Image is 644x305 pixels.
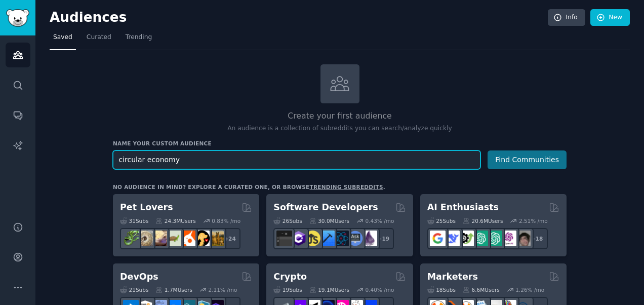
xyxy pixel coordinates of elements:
div: 1.26 % /mo [515,286,544,293]
div: + 18 [527,228,548,249]
a: trending subreddits [309,184,383,190]
input: Pick a short name, like "Digital Marketers" or "Movie-Goers" [113,150,480,169]
p: An audience is a collection of subreddits you can search/analyze quickly [113,124,567,133]
h2: Marketers [427,271,478,283]
div: 2.51 % /mo [519,217,548,224]
img: OpenAIDev [501,231,516,246]
div: 1.7M Users [155,286,192,293]
a: New [590,9,630,26]
div: 2.11 % /mo [209,286,237,293]
div: 18 Sub s [427,286,456,293]
div: 0.43 % /mo [366,217,394,224]
div: 25 Sub s [427,217,456,224]
img: leopardgeckos [151,231,167,246]
img: ballpython [137,231,153,246]
div: 21 Sub s [120,286,148,293]
a: Info [548,9,585,26]
div: + 19 [373,228,394,249]
a: Trending [122,29,155,50]
span: Trending [126,33,152,42]
div: 0.83 % /mo [212,217,240,224]
img: learnjavascript [305,231,320,246]
div: No audience in mind? Explore a curated one, or browse . [113,183,385,190]
h3: Name your custom audience [113,140,567,147]
img: chatgpt_promptDesign [472,231,488,246]
img: turtle [166,231,181,246]
h2: Crypto [273,271,307,283]
div: 0.40 % /mo [366,286,394,293]
div: 30.0M Users [309,217,349,224]
img: herpetology [123,231,139,246]
img: chatgpt_prompts_ [487,231,502,246]
div: 19.1M Users [309,286,349,293]
span: Curated [87,33,111,42]
img: AItoolsCatalog [458,231,474,246]
img: DeepSeek [444,231,460,246]
h2: Audiences [50,10,548,26]
h2: Create your first audience [113,110,567,123]
img: GoogleGeminiAI [430,231,446,246]
span: Saved [53,33,72,42]
div: 19 Sub s [273,286,302,293]
img: ArtificalIntelligence [515,231,531,246]
div: 26 Sub s [273,217,302,224]
div: + 24 [219,228,240,249]
img: reactnative [333,231,349,246]
h2: AI Enthusiasts [427,201,499,214]
img: PetAdvice [194,231,210,246]
div: 24.3M Users [155,217,195,224]
img: software [276,231,292,246]
h2: Pet Lovers [120,201,173,214]
a: Saved [50,29,76,50]
a: Curated [83,29,115,50]
img: dogbreed [208,231,224,246]
img: AskComputerScience [347,231,363,246]
img: cockatiel [180,231,195,246]
div: 31 Sub s [120,217,148,224]
div: 6.6M Users [463,286,500,293]
img: iOSProgramming [319,231,335,246]
h2: DevOps [120,271,158,283]
h2: Software Developers [273,201,378,214]
img: elixir [361,231,377,246]
div: 20.6M Users [463,217,503,224]
img: GummySearch logo [6,9,29,27]
img: csharp [291,231,306,246]
button: Find Communities [488,150,567,169]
